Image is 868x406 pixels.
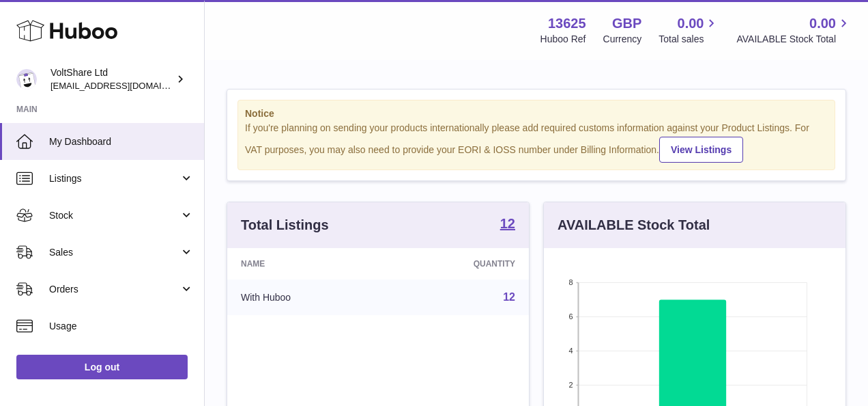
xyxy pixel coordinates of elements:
strong: 12 [500,217,515,230]
span: Sales [49,246,179,259]
text: 8 [568,278,573,286]
a: 0.00 Total sales [659,14,719,46]
a: 12 [503,291,515,303]
div: Huboo Ref [540,33,586,46]
strong: GBP [612,14,641,33]
span: Total sales [659,33,719,46]
h3: AVAILABLE Stock Total [558,216,710,234]
td: With Huboo [227,280,386,315]
span: 0.00 [678,14,704,33]
div: If you're planning on sending your products internationally please add required customs informati... [245,122,828,163]
a: View Listings [659,137,743,163]
th: Name [227,248,386,280]
span: AVAILABLE Stock Total [736,33,852,46]
strong: Notice [245,107,828,120]
span: My Dashboard [49,135,194,148]
a: 0.00 AVAILABLE Stock Total [736,14,852,46]
h3: Total Listings [241,216,329,234]
span: Listings [49,172,179,185]
th: Quantity [386,248,529,280]
a: 12 [500,217,515,233]
div: VoltShare Ltd [50,66,173,92]
img: info@voltshare.co.uk [16,69,37,90]
div: Currency [603,33,642,46]
text: 4 [568,347,573,355]
span: Usage [49,320,194,333]
span: 0.00 [809,14,836,33]
a: Log out [16,355,188,379]
span: Orders [49,283,179,296]
text: 6 [568,312,573,321]
strong: 13625 [548,14,586,33]
span: [EMAIL_ADDRESS][DOMAIN_NAME] [50,80,201,91]
span: Stock [49,209,179,222]
text: 2 [568,381,573,389]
